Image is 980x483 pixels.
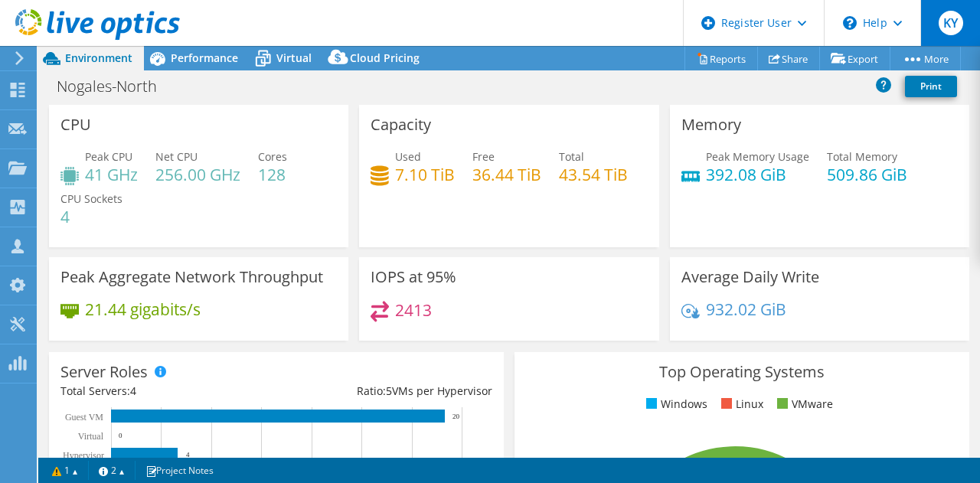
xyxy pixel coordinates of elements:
[155,166,240,183] h4: 256.00 GHz
[757,47,820,70] a: Share
[386,383,392,398] span: 5
[843,16,857,30] svg: \n
[773,396,833,413] li: VMware
[130,383,136,398] span: 4
[155,149,198,164] span: Net CPU
[276,383,492,400] div: Ratio: VMs per Hypervisor
[371,269,456,286] h3: IOPS at 95%
[135,461,224,480] a: Project Notes
[827,166,907,183] h4: 509.86 GiB
[890,47,961,70] a: More
[819,47,890,70] a: Export
[88,461,136,480] a: 2
[60,364,148,380] h3: Server Roles
[681,269,819,286] h3: Average Daily Write
[706,149,809,164] span: Peak Memory Usage
[63,450,104,461] text: Hypervisor
[350,51,420,65] span: Cloud Pricing
[395,149,421,164] span: Used
[706,166,809,183] h4: 392.08 GiB
[526,364,958,380] h3: Top Operating Systems
[681,116,741,133] h3: Memory
[371,116,431,133] h3: Capacity
[60,383,276,400] div: Total Servers:
[60,191,122,206] span: CPU Sockets
[642,396,707,413] li: Windows
[706,301,786,318] h4: 932.02 GiB
[258,166,287,183] h4: 128
[559,149,584,164] span: Total
[258,149,287,164] span: Cores
[186,451,190,459] text: 4
[472,149,495,164] span: Free
[395,302,432,318] h4: 2413
[50,78,181,95] h1: Nogales-North
[41,461,89,480] a: 1
[684,47,758,70] a: Reports
[60,269,323,286] h3: Peak Aggregate Network Throughput
[60,208,122,225] h4: 4
[939,11,963,35] span: KY
[717,396,763,413] li: Linux
[85,166,138,183] h4: 41 GHz
[395,166,455,183] h4: 7.10 TiB
[472,166,541,183] h4: 36.44 TiB
[119,432,122,439] text: 0
[65,51,132,65] span: Environment
[905,76,957,97] a: Print
[827,149,897,164] span: Total Memory
[65,412,103,423] text: Guest VM
[452,413,460,420] text: 20
[171,51,238,65] span: Performance
[85,149,132,164] span: Peak CPU
[85,301,201,318] h4: 21.44 gigabits/s
[78,431,104,442] text: Virtual
[60,116,91,133] h3: CPU
[559,166,628,183] h4: 43.54 TiB
[276,51,312,65] span: Virtual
